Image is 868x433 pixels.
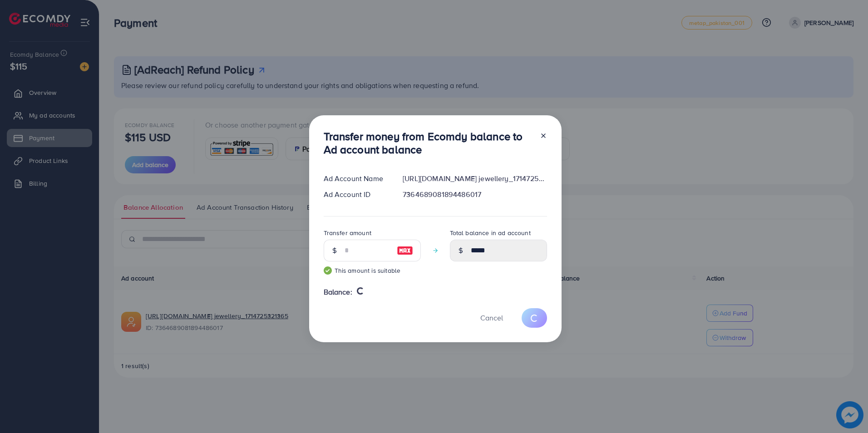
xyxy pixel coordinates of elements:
span: Cancel [480,313,503,323]
label: Total balance in ad account [450,228,531,237]
span: Balance: [324,287,352,297]
button: Cancel [469,308,514,328]
div: 7364689081894486017 [395,189,554,200]
div: Ad Account ID [316,189,396,200]
div: [URL][DOMAIN_NAME] jewellery_1714725321365 [395,173,554,184]
div: Ad Account Name [316,173,396,184]
img: guide [324,266,332,275]
small: This amount is suitable [324,266,421,275]
img: image [397,245,413,256]
h3: Transfer money from Ecomdy balance to Ad account balance [324,130,533,156]
label: Transfer amount [324,228,371,237]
